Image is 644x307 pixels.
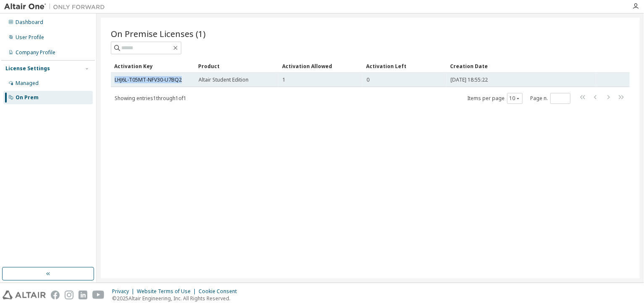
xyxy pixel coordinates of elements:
img: youtube.svg [92,291,105,299]
img: linkedin.svg [79,291,87,299]
div: Activation Key [114,59,191,73]
span: 0 [367,77,369,83]
div: Privacy [112,288,137,295]
div: Managed [16,80,39,87]
div: Company Profile [16,49,55,56]
div: License Settings [5,65,50,72]
div: Dashboard [16,19,43,26]
div: Cookie Consent [199,288,242,295]
span: Items per page [467,93,523,104]
span: Showing entries 1 through 1 of 1 [115,95,186,102]
div: Activation Left [366,59,443,73]
img: facebook.svg [51,291,60,299]
span: Page n. [530,93,571,104]
span: On Premise Licenses (1) [111,28,206,40]
div: Website Terms of Use [137,288,199,295]
div: User Profile [16,34,44,41]
p: © 2025 Altair Engineering, Inc. All Rights Reserved. [112,295,242,302]
div: On Prem [16,94,39,101]
div: Product [198,59,275,73]
img: Altair One [4,3,109,11]
img: instagram.svg [65,291,73,299]
span: 1 [283,77,285,83]
span: Altair Student Edition [199,77,249,83]
img: altair_logo.svg [3,291,46,299]
div: Creation Date [450,59,593,73]
div: Activation Allowed [282,59,359,73]
span: [DATE] 18:55:22 [450,77,488,83]
a: LHJ6L-T05MT-NFV30-U7BQ2 [115,76,182,83]
button: 10 [509,95,521,102]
